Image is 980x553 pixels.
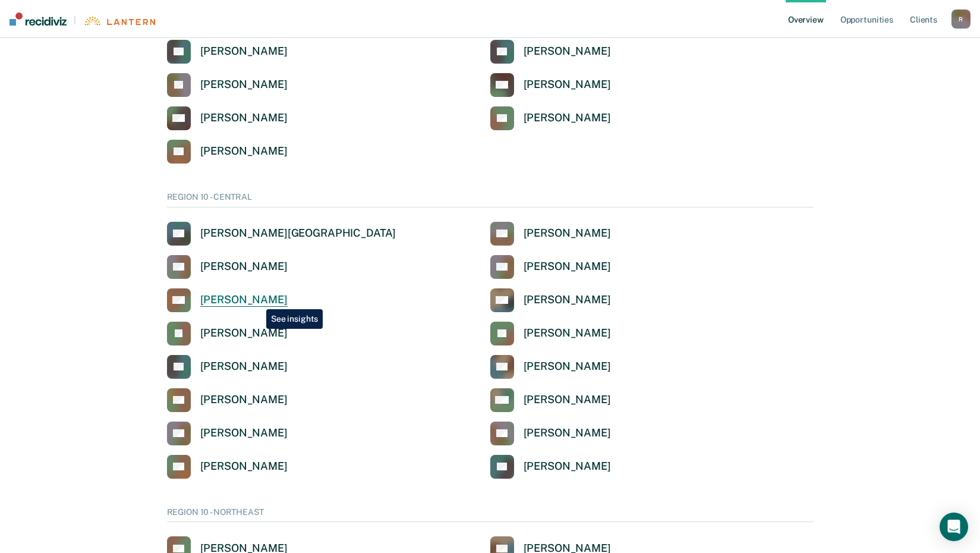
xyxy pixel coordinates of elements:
a: [PERSON_NAME] [167,106,288,130]
div: [PERSON_NAME] [200,460,288,473]
span: | [67,15,83,26]
a: [PERSON_NAME] [490,222,611,246]
div: [PERSON_NAME] [200,426,288,440]
div: [PERSON_NAME] [524,393,611,407]
div: [PERSON_NAME] [524,360,611,373]
div: [PERSON_NAME] [524,227,611,240]
a: [PERSON_NAME] [167,288,288,312]
div: [PERSON_NAME] [200,393,288,407]
a: [PERSON_NAME] [167,140,288,164]
div: [PERSON_NAME] [524,111,611,125]
div: [PERSON_NAME] [200,360,288,373]
div: REGION 10 - NORTHEAST [167,507,814,523]
a: [PERSON_NAME][GEOGRAPHIC_DATA] [167,222,396,246]
div: [PERSON_NAME] [200,260,288,274]
div: [PERSON_NAME] [200,78,288,92]
a: [PERSON_NAME] [490,322,611,345]
div: [PERSON_NAME] [524,78,611,92]
a: [PERSON_NAME] [490,40,611,64]
div: [PERSON_NAME] [524,293,611,307]
a: [PERSON_NAME] [490,422,611,445]
img: Recidiviz [10,12,67,26]
a: [PERSON_NAME] [490,455,611,479]
div: [PERSON_NAME] [524,326,611,340]
div: [PERSON_NAME] [200,293,288,307]
div: [PERSON_NAME] [524,45,611,58]
a: [PERSON_NAME] [167,422,288,445]
a: [PERSON_NAME] [167,73,288,97]
a: [PERSON_NAME] [490,106,611,130]
div: [PERSON_NAME] [524,426,611,440]
a: [PERSON_NAME] [490,388,611,412]
div: REGION 10 - CENTRAL [167,192,814,208]
a: [PERSON_NAME] [490,73,611,97]
div: [PERSON_NAME] [200,45,288,58]
a: [PERSON_NAME] [167,355,288,379]
a: [PERSON_NAME] [167,455,288,479]
a: [PERSON_NAME] [490,255,611,279]
a: [PERSON_NAME] [167,40,288,64]
a: [PERSON_NAME] [167,322,288,345]
div: Open Intercom Messenger [940,513,968,541]
a: [PERSON_NAME] [490,288,611,312]
button: R [951,10,970,29]
div: [PERSON_NAME][GEOGRAPHIC_DATA] [200,227,396,240]
img: Lantern [83,17,155,26]
a: [PERSON_NAME] [167,388,288,412]
div: [PERSON_NAME] [524,260,611,274]
div: [PERSON_NAME] [200,111,288,125]
a: [PERSON_NAME] [167,255,288,279]
a: | [10,12,155,26]
div: [PERSON_NAME] [524,460,611,473]
a: [PERSON_NAME] [490,355,611,379]
div: [PERSON_NAME] [200,144,288,158]
div: [PERSON_NAME] [200,326,288,340]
